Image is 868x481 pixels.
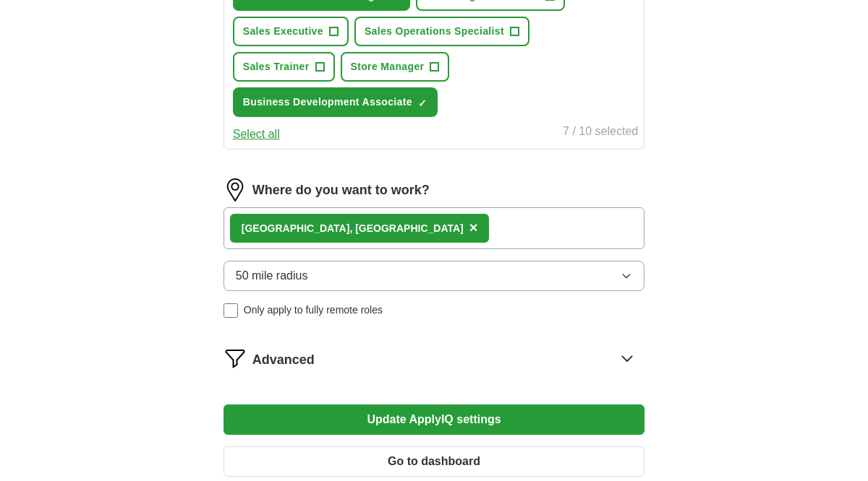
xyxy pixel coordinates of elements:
[224,178,247,201] img: location.png
[224,446,644,477] button: Go to dashboard
[242,221,464,236] div: [GEOGRAPHIC_DATA], [GEOGRAPHIC_DATA]
[224,347,247,370] img: filter
[233,87,438,117] button: Business Development Associate✓
[469,220,478,235] span: ×
[233,126,280,143] button: Select all
[341,52,450,82] button: Store Manager
[233,17,349,46] button: Sales Executive
[252,181,430,200] label: Where do you want to work?
[243,59,310,74] span: Sales Trainer
[563,123,638,143] div: 7 / 10 selected
[224,261,644,291] button: 50 mile radius
[224,303,238,318] input: Only apply to fully remote roles
[244,303,383,318] span: Only apply to fully remote roles
[233,52,335,82] button: Sales Trainer
[243,24,323,39] span: Sales Executive
[418,97,427,109] span: ✓
[351,59,425,74] span: Store Manager
[469,217,478,239] button: ×
[354,17,529,46] button: Sales Operations Specialist
[236,267,308,285] span: 50 mile radius
[224,404,644,435] button: Update ApplyIQ settings
[243,95,412,110] span: Business Development Associate
[365,24,504,39] span: Sales Operations Specialist
[252,350,315,370] span: Advanced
